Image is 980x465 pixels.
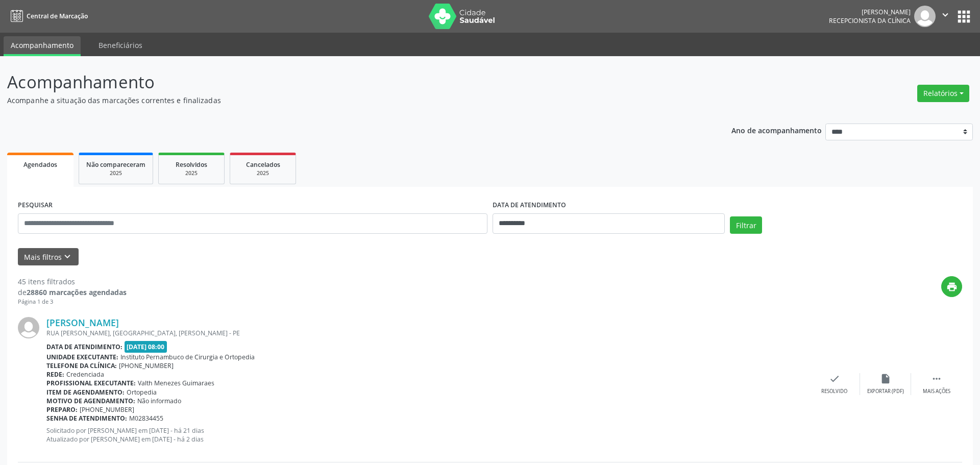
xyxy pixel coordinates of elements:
span: Recepcionista da clínica [829,16,911,25]
button: print [941,276,962,297]
i: insert_drive_file [880,373,891,384]
b: Senha de atendimento: [46,414,127,423]
b: Rede: [46,370,64,379]
span: Cancelados [246,160,280,169]
b: Motivo de agendamento: [46,397,135,405]
b: Preparo: [46,405,78,414]
span: Resolvidos [176,160,207,169]
button: Filtrar [730,216,762,234]
label: DATA DE ATENDIMENTO [493,198,566,213]
div: Página 1 de 3 [18,298,127,306]
div: RUA [PERSON_NAME], [GEOGRAPHIC_DATA], [PERSON_NAME] - PE [46,329,809,337]
span: [PHONE_NUMBER] [119,361,174,370]
img: img [914,6,936,27]
p: Acompanhe a situação das marcações correntes e finalizadas [7,95,683,106]
button: Mais filtroskeyboard_arrow_down [18,248,79,266]
span: Valth Menezes Guimaraes [138,379,214,387]
a: Central de Marcação [7,8,88,25]
button: apps [955,8,973,26]
div: 2025 [237,169,288,177]
i: keyboard_arrow_down [62,251,73,262]
span: M02834455 [129,414,163,423]
button: Relatórios [917,85,969,102]
span: Agendados [23,160,57,169]
a: Acompanhamento [4,36,81,56]
p: Ano de acompanhamento [731,124,822,136]
span: Não compareceram [86,160,145,169]
div: de [18,287,127,298]
i:  [931,373,942,384]
span: Não informado [137,397,181,405]
span: Instituto Pernambuco de Cirurgia e Ortopedia [120,353,255,361]
div: Mais ações [923,388,950,395]
button:  [936,6,955,27]
b: Telefone da clínica: [46,361,117,370]
i: print [946,281,958,292]
b: Profissional executante: [46,379,136,387]
p: Acompanhamento [7,69,683,95]
a: [PERSON_NAME] [46,317,119,328]
span: [PHONE_NUMBER] [80,405,134,414]
strong: 28860 marcações agendadas [27,287,127,297]
b: Data de atendimento: [46,342,122,351]
span: [DATE] 08:00 [125,341,167,353]
div: Resolvido [821,388,847,395]
b: Unidade executante: [46,353,118,361]
a: Beneficiários [91,36,150,54]
img: img [18,317,39,338]
i: check [829,373,840,384]
i:  [940,9,951,20]
label: PESQUISAR [18,198,53,213]
div: 45 itens filtrados [18,276,127,287]
div: [PERSON_NAME] [829,8,911,16]
div: 2025 [166,169,217,177]
span: Ortopedia [127,388,157,397]
div: Exportar (PDF) [867,388,904,395]
p: Solicitado por [PERSON_NAME] em [DATE] - há 21 dias Atualizado por [PERSON_NAME] em [DATE] - há 2... [46,426,809,444]
span: Central de Marcação [27,12,88,20]
b: Item de agendamento: [46,388,125,397]
span: Credenciada [66,370,104,379]
div: 2025 [86,169,145,177]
